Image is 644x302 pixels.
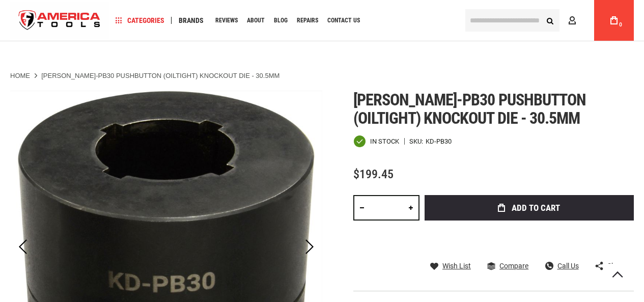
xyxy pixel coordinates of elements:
a: Brands [174,14,208,28]
div: KD-PB30 [426,138,452,145]
span: Call Us [557,262,579,269]
a: Repairs [292,14,323,28]
a: Blog [269,14,292,28]
button: Add to Cart [425,195,634,221]
span: Compare [499,262,528,269]
img: America Tools [10,2,109,40]
a: About [242,14,269,28]
iframe: Secure express checkout frame [423,224,636,273]
a: Contact Us [323,14,365,28]
strong: SKU [409,138,426,145]
span: 0 [619,22,622,28]
span: Share [607,262,626,269]
span: Add to Cart [512,204,560,212]
span: Categories [116,17,164,24]
a: Home [10,71,30,80]
span: Repairs [297,17,318,23]
span: Brands [179,17,204,24]
span: Contact Us [327,17,360,23]
span: Blog [274,17,288,23]
span: [PERSON_NAME]-pb30 pushbutton (oiltight) knockout die - 30.5mm [353,90,586,128]
a: Categories [111,14,169,28]
div: Availability [353,135,399,148]
span: $199.45 [353,167,394,181]
span: Reviews [215,17,238,23]
span: Wish List [442,262,471,269]
a: Compare [487,261,528,270]
span: About [247,17,265,23]
a: store logo [10,2,109,40]
button: Search [540,11,559,30]
a: Call Us [545,261,579,270]
a: Reviews [211,14,242,28]
a: Wish List [430,261,471,270]
span: In stock [370,138,399,145]
strong: [PERSON_NAME]-PB30 PUSHBUTTON (OILTIGHT) KNOCKOUT DIE - 30.5MM [41,72,279,79]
